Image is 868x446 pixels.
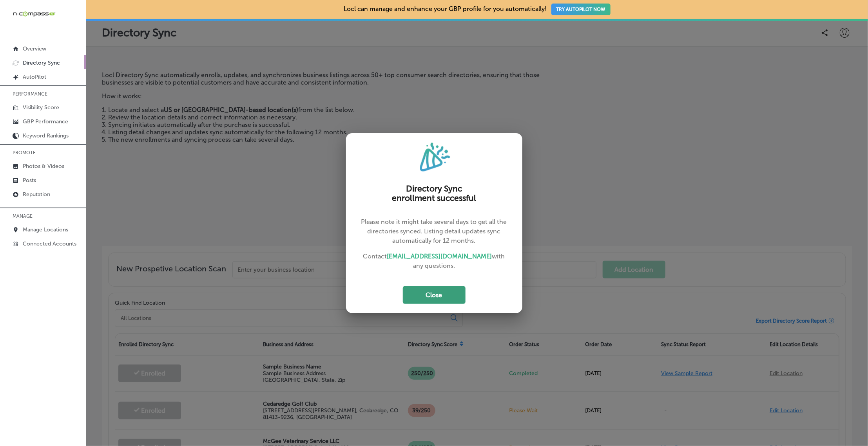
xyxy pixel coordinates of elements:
[417,139,452,175] img: fPwAAAABJRU5ErkJggg==
[23,118,68,125] p: GBP Performance
[385,184,483,203] h2: Directory Sync enrollment successful
[13,10,56,18] img: 660ab0bf-5cc7-4cb8-ba1c-48b5ae0f18e60NCTV_CLogo_TV_Black_-500x88.png
[23,191,50,198] p: Reputation
[359,252,510,271] p: Contact with any questions.
[387,253,492,260] a: [EMAIL_ADDRESS][DOMAIN_NAME]
[23,45,46,52] p: Overview
[23,60,60,66] p: Directory Sync
[551,4,611,15] button: TRY AUTOPILOT NOW
[23,177,36,184] p: Posts
[23,74,46,80] p: AutoPilot
[23,226,68,233] p: Manage Locations
[359,217,510,246] p: Please note it might take several days to get all the directories synced. Listing detail updates ...
[23,240,76,247] p: Connected Accounts
[23,132,69,139] p: Keyword Rankings
[403,286,466,304] button: Close
[23,163,64,170] p: Photos & Videos
[23,104,59,111] p: Visibility Score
